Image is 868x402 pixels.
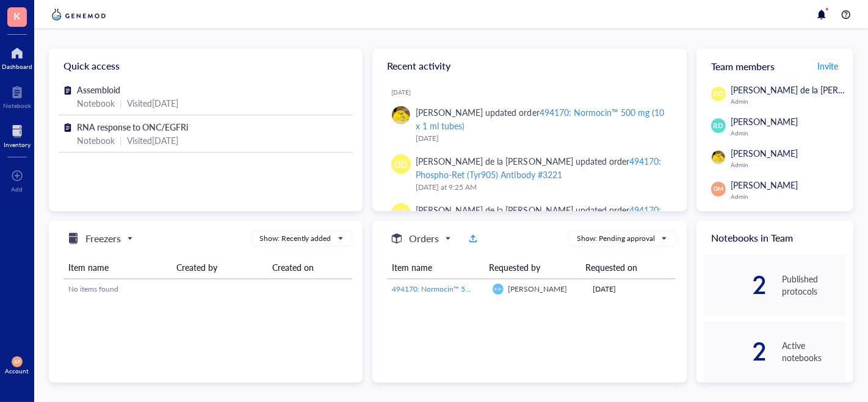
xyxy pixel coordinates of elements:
div: Admin [731,98,866,105]
div: Notebook [77,134,115,147]
span: DD [714,89,723,99]
div: Notebooks in Team [696,221,853,254]
div: [DATE] at 9:25 AM [416,181,667,193]
span: KW [495,287,501,291]
span: [PERSON_NAME] [731,179,798,191]
img: da48f3c6-a43e-4a2d-aade-5eac0d93827f.jpeg [712,151,725,164]
span: 494170: Normocin™ 500 mg (10 x 1 ml tubes) [392,284,540,294]
a: DD[PERSON_NAME] de la [PERSON_NAME] updated order494170: Phospho-Ret (Tyr905) Antibody #3221[DATE... [382,149,676,198]
th: Created on [267,256,352,279]
span: [PERSON_NAME] [731,210,798,223]
th: Created by [172,256,268,279]
th: Item name [387,256,483,279]
a: Dashboard [2,43,32,70]
h5: Orders [409,231,439,246]
div: Published protocols [782,273,846,297]
div: [PERSON_NAME] updated order [416,106,667,132]
span: [PERSON_NAME] [731,147,798,159]
div: Admin [731,161,846,168]
th: Item name [63,256,172,279]
button: Invite [817,56,839,76]
div: [DATE] [593,284,671,295]
span: RD [714,121,723,131]
div: | [120,134,122,147]
div: Visited [DATE] [127,96,178,110]
div: Inventory [4,141,31,148]
div: [PERSON_NAME] de la [PERSON_NAME] updated order [416,154,667,181]
div: Recent activity [372,49,686,83]
div: No items found [68,284,347,295]
div: Quick access [49,49,363,83]
div: [DATE] [416,132,667,145]
div: Add [12,185,23,193]
div: Show: Pending approval [577,233,655,244]
a: Notebook [3,82,31,109]
div: 2 [704,342,768,361]
div: Active notebooks [782,339,846,364]
div: 2 [704,275,768,295]
a: Inventory [4,121,31,148]
span: K [14,8,21,23]
span: DM [714,185,723,193]
img: genemod-logo [49,7,109,22]
div: Account [5,367,29,375]
span: DD [394,157,408,171]
span: AP [14,359,20,364]
div: Notebook [3,102,31,109]
th: Requested by [484,256,580,279]
div: Notebook [77,96,115,110]
a: [PERSON_NAME] updated order494170: Normocin™ 500 mg (10 x 1 ml tubes)[DATE] [382,101,676,149]
div: 494170: Normocin™ 500 mg (10 x 1 ml tubes) [416,106,664,132]
div: Visited [DATE] [127,134,178,147]
div: [DATE] [391,88,676,96]
span: RNA response to ONC/EGFRi [77,121,188,133]
h5: Freezers [85,231,121,246]
span: Invite [817,60,838,72]
span: [PERSON_NAME] [731,115,798,127]
span: Assembloid [77,84,120,96]
div: Admin [731,129,846,137]
div: Dashboard [2,63,32,70]
a: 494170: Normocin™ 500 mg (10 x 1 ml tubes) [392,284,482,295]
div: Show: Recently added [259,233,331,244]
th: Requested on [580,256,665,279]
div: Team members [696,49,853,83]
div: | [120,96,122,110]
img: da48f3c6-a43e-4a2d-aade-5eac0d93827f.jpeg [392,106,410,124]
div: Admin [731,193,846,200]
span: [PERSON_NAME] [508,284,568,294]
